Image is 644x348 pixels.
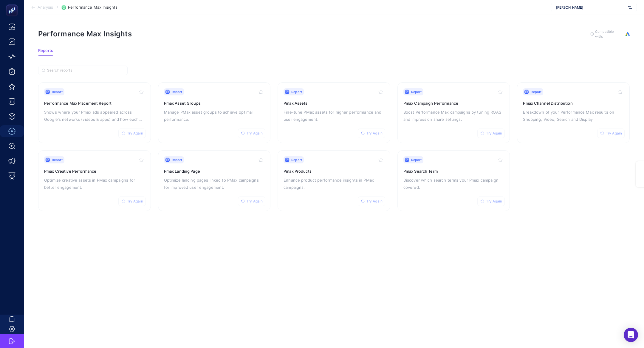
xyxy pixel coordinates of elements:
[44,100,145,106] h3: Performance Max Placement Report
[52,89,63,94] span: Report
[628,4,632,10] img: svg%3e
[57,5,58,10] span: /
[38,48,53,56] button: Reports
[158,150,271,211] a: ReportTry AgainPmax Landing PageOptimize landing pages linked to PMax campaigns for improved user...
[118,129,146,138] button: Try Again
[278,150,390,211] a: ReportTry AgainPmax ProductsEnhance product performance insights in PMax campaigns.
[403,168,504,174] h3: Pmax Search Term
[556,5,626,10] span: [PERSON_NAME]
[397,82,510,143] a: ReportTry AgainPmax Campaign PerformanceBoost Performance Max campaigns by tuning ROAS and impres...
[127,131,143,136] span: Try Again
[291,157,302,162] span: Report
[238,129,265,138] button: Try Again
[477,197,505,206] button: Try Again
[278,82,390,143] a: ReportTry AgainPmax AssetsFine-tune PMax assets for higher performance and user engagement.
[523,109,624,123] p: Breakdown of your Performance Max results on Shopping, Video, Search and Display
[397,150,510,211] a: ReportTry AgainPmax Search TermDiscover which search terms your Pmax campaign covered.
[624,328,638,342] div: Open Intercom Messenger
[284,168,384,174] h3: Pmax Products
[403,109,504,123] p: Boost Performance Max campaigns by tuning ROAS and impression share settings.
[411,89,422,94] span: Report
[38,48,53,53] span: Reports
[366,131,383,136] span: Try Again
[38,5,53,10] span: Analysis
[486,131,502,136] span: Try Again
[158,82,271,143] a: ReportTry AgainPmax Asset GroupsManage PMax asset groups to achieve optimal performance.
[52,157,63,162] span: Report
[44,168,145,174] h3: Pmax Creative Performance
[164,109,265,123] p: Manage PMax asset groups to achieve optimal performance.
[595,29,622,39] span: Compatible with:
[597,129,625,138] button: Try Again
[531,89,541,94] span: Report
[403,100,504,106] h3: Pmax Campaign Performance
[164,168,265,174] h3: Pmax Landing Page
[366,199,383,204] span: Try Again
[127,199,143,204] span: Try Again
[47,68,124,73] input: Search
[38,30,132,38] h1: Performance Max Insights
[284,100,384,106] h3: Pmax Assets
[477,129,505,138] button: Try Again
[284,177,384,191] p: Enhance product performance insights in PMax campaigns.
[164,177,265,191] p: Optimize landing pages linked to PMax campaigns for improved user engagement.
[44,177,145,191] p: Optimize creative assets in PMax campaigns for better engagement.
[411,157,422,162] span: Report
[68,5,117,10] span: Performance Max Insights
[247,131,263,136] span: Try Again
[164,100,265,106] h3: Pmax Asset Groups
[247,199,263,204] span: Try Again
[172,89,182,94] span: Report
[486,199,502,204] span: Try Again
[38,150,151,211] a: ReportTry AgainPmax Creative PerformanceOptimize creative assets in PMax campaigns for better eng...
[358,197,385,206] button: Try Again
[172,157,182,162] span: Report
[118,197,146,206] button: Try Again
[403,177,504,191] p: Discover which search terms your Pmax campaign covered.
[523,100,624,106] h3: Pmax Channel Distribution
[606,131,622,136] span: Try Again
[284,109,384,123] p: Fine-tune PMax assets for higher performance and user engagement.
[238,197,265,206] button: Try Again
[44,109,145,123] p: Shows where your Pmax ads appeared across Google's networks (videos & apps) and how each placemen...
[38,82,151,143] a: ReportTry AgainPerformance Max Placement ReportShows where your Pmax ads appeared across Google's...
[358,129,385,138] button: Try Again
[517,82,630,143] a: ReportTry AgainPmax Channel DistributionBreakdown of your Performance Max results on Shopping, Vi...
[291,89,302,94] span: Report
